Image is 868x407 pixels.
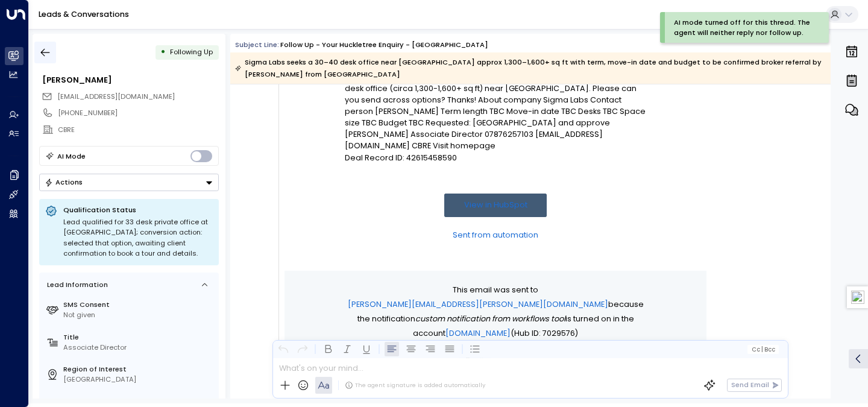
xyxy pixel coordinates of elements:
p: Deal Record ID: 42615458590 [345,152,646,163]
div: [PHONE_NUMBER] [58,108,218,118]
label: SMS Consent [63,300,215,310]
span: Cc Bcc [752,346,775,353]
label: Title [63,332,215,342]
a: Sent from automation [453,229,538,241]
button: Redo [295,342,310,356]
div: Sigma Labs seeks a 30–40 desk office near [GEOGRAPHIC_DATA] approx 1,300–1,600+ sq ft with term, ... [235,56,825,80]
div: Lead qualified for 33 desk private office at [GEOGRAPHIC_DATA]; conversion action: selected that ... [63,217,213,259]
div: Associate Director [63,342,215,353]
div: AI mode turned off for this thread. The agent will neither reply nor follow up. [674,17,811,38]
div: Not given [63,310,215,320]
button: Cc|Bcc [747,345,779,354]
div: Button group with a nested menu [39,174,219,191]
a: Leads & Conversations [39,9,129,19]
span: Following Up [170,47,213,57]
a: [DOMAIN_NAME] [445,326,511,341]
div: The agent signature is added automatically [345,381,485,390]
a: View in HubSpot [444,194,547,217]
div: Lead Information [43,280,108,290]
p: This email was sent to because the notification is turned on in the account (Hub ID: 7029576) [345,283,646,341]
p: This is a broker lead from [PERSON_NAME]. Reply to: [EMAIL_ADDRESS][DOMAIN_NAME] /// Subject: New... [345,36,646,152]
div: AI Mode [57,150,86,162]
button: Actions [39,174,219,191]
div: Follow up - Your Huckletree Enquiry - [GEOGRAPHIC_DATA] [280,40,488,50]
div: CBRE [58,125,218,135]
span: Custom notification from workflows tool [415,312,565,326]
span: | [761,346,763,353]
span: [EMAIL_ADDRESS][DOMAIN_NAME] [57,92,175,101]
div: • [160,43,166,61]
div: Actions [45,178,83,186]
div: [GEOGRAPHIC_DATA] [63,374,215,385]
p: Qualification Status [63,205,213,215]
span: Charlie.Powell1@cbre.com [57,92,175,102]
div: [PERSON_NAME] [42,74,218,86]
span: Subject Line: [235,40,279,49]
label: Region of Interest [63,364,215,374]
label: Product of Interest [63,397,215,407]
button: Undo [276,342,291,356]
a: [PERSON_NAME][EMAIL_ADDRESS][PERSON_NAME][DOMAIN_NAME] [348,297,608,312]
